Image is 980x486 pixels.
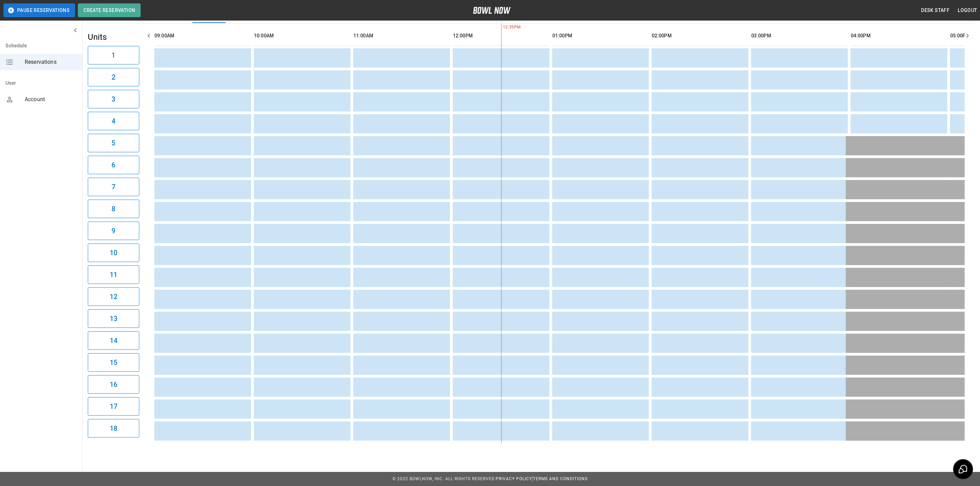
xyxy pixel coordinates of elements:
th: 09:00AM [154,26,251,46]
h6: 1 [111,50,115,61]
button: 1 [88,46,139,64]
button: Desk Staff [919,4,953,17]
a: Terms and Conditions [533,476,588,481]
button: 18 [88,419,139,438]
h6: 5 [111,138,115,149]
h6: 16 [110,379,117,390]
a: Privacy Policy [496,476,532,481]
img: logo [473,7,511,14]
h6: 7 [111,181,115,192]
button: 15 [88,353,139,372]
h6: 8 [111,203,115,214]
h6: 17 [110,401,117,412]
span: 12:39PM [501,24,503,31]
h6: 10 [110,247,117,258]
span: Reservations [25,58,77,66]
h6: 12 [110,291,117,302]
h6: 13 [110,313,117,324]
button: 2 [88,68,139,86]
h5: Units [88,32,139,43]
h6: 15 [110,357,117,368]
button: 5 [88,134,139,152]
button: Logout [955,4,980,17]
h6: 4 [111,116,115,127]
h6: 3 [111,94,115,105]
h6: 9 [111,225,115,236]
button: 7 [88,178,139,196]
button: 12 [88,287,139,306]
h6: 14 [110,335,117,346]
th: 10:00AM [254,26,351,46]
th: 11:00AM [353,26,450,46]
button: 6 [88,156,139,174]
h6: 6 [111,159,115,170]
button: 17 [88,397,139,416]
button: 14 [88,331,139,350]
button: 9 [88,222,139,240]
button: Create Reservation [78,3,141,17]
h6: 2 [111,72,115,83]
h6: 11 [110,269,117,280]
button: 10 [88,244,139,262]
button: 16 [88,375,139,394]
h6: 18 [110,423,117,434]
button: Pause Reservations [3,3,75,17]
span: Account [25,95,77,104]
span: © 2022 BowlNow, Inc. All Rights Reserved. [392,476,496,481]
button: 13 [88,309,139,328]
button: 8 [88,200,139,218]
button: 3 [88,90,139,108]
button: 11 [88,265,139,284]
button: 4 [88,112,139,130]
